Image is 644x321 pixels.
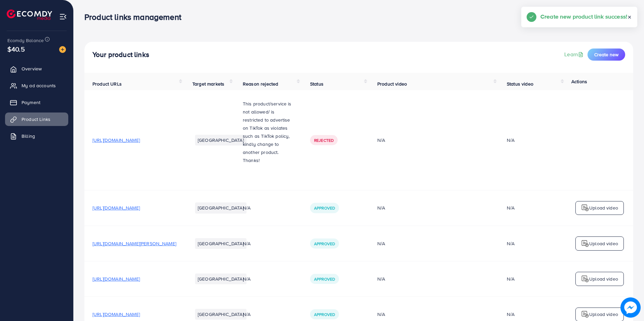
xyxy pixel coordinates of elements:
span: Status [310,81,324,87]
img: menu [59,13,67,21]
a: Billing [5,129,68,143]
li: [GEOGRAPHIC_DATA] [195,274,247,284]
a: Learn [564,51,585,58]
span: Rejected [314,137,334,143]
span: [URL][DOMAIN_NAME] [92,276,140,282]
a: Product Links [5,113,68,126]
span: Overview [22,65,42,72]
div: N/A [507,137,515,143]
h4: Your product links [92,51,149,59]
img: logo [581,204,589,212]
button: Create new [588,49,625,61]
p: Upload video [589,310,618,318]
li: [GEOGRAPHIC_DATA] [195,238,247,249]
div: N/A [377,204,491,211]
div: N/A [507,240,515,247]
span: Billing [22,133,35,139]
span: Product Links [22,116,50,123]
img: image [622,299,639,316]
div: N/A [377,311,491,318]
a: Overview [5,62,68,75]
div: N/A [507,204,515,211]
span: Ecomdy Balance [7,37,44,44]
img: logo [7,9,52,20]
span: [URL][DOMAIN_NAME] [92,204,140,211]
span: Reason rejected [243,81,278,87]
span: Target markets [192,81,224,87]
span: Approved [314,312,335,317]
li: [GEOGRAPHIC_DATA] [195,135,247,146]
p: Upload video [589,275,618,283]
img: logo [581,275,589,283]
li: [GEOGRAPHIC_DATA] [195,202,247,213]
span: Status video [507,81,533,87]
span: Payment [22,99,40,106]
h5: Create new product link success! [540,12,627,21]
span: Actions [571,78,587,85]
a: My ad accounts [5,79,68,92]
div: N/A [377,276,491,282]
div: N/A [507,276,515,282]
span: Approved [314,276,335,282]
span: Approved [314,205,335,211]
a: Payment [5,96,68,109]
div: N/A [377,137,491,143]
p: Upload video [589,239,618,248]
span: N/A [243,276,251,282]
img: image [59,46,66,53]
span: This product/service is not allowed/ is restricted to advertise on TikTok as violates such as Tik... [243,100,292,164]
li: [GEOGRAPHIC_DATA] [195,309,247,320]
span: [URL][DOMAIN_NAME] [92,311,140,318]
span: [URL][DOMAIN_NAME][PERSON_NAME] [92,240,176,247]
span: Approved [314,241,335,247]
span: N/A [243,311,251,318]
span: Product URLs [92,81,122,87]
h3: Product links management [84,12,187,22]
span: N/A [243,240,251,247]
div: N/A [377,240,491,247]
div: N/A [507,311,515,318]
span: My ad accounts [22,82,56,89]
img: logo [581,239,589,248]
img: logo [581,310,589,318]
span: Product video [377,81,407,87]
span: Create new [594,51,618,58]
span: [URL][DOMAIN_NAME] [92,137,140,143]
span: N/A [243,204,251,211]
span: $40.5 [7,39,25,59]
p: Upload video [589,204,618,212]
